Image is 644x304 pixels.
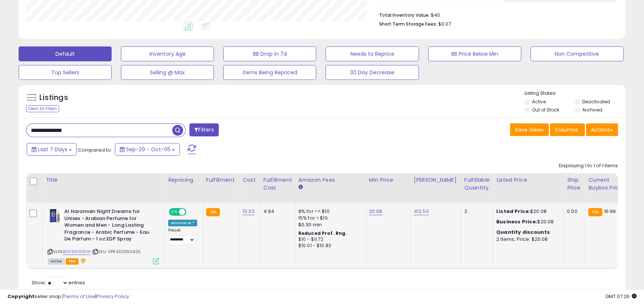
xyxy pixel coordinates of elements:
b: Total Inventory Value: [379,12,430,18]
small: FBA [206,208,220,216]
div: Amazon AI * [168,220,197,226]
div: 15% for > $10 [298,215,360,221]
div: $10.01 - $10.83 [298,243,360,249]
div: Clear All Filters [26,105,59,112]
span: 2025-10-13 07:26 GMT [605,293,637,300]
span: Last 7 Days [38,146,67,153]
a: Terms of Use [64,293,95,300]
button: Selling @ Max [121,65,214,80]
span: | SKU: VPR33291DLR25 [92,249,141,255]
div: Listed Price [496,176,561,184]
div: $0.30 min [298,221,360,228]
p: Listing States: [525,90,625,97]
label: Active [532,98,545,105]
button: BB Price Below Min [428,46,521,61]
b: Business Price: [496,218,537,225]
div: Preset: [168,228,197,245]
button: Last 7 Days [27,143,77,156]
a: 20.08 [369,208,382,215]
li: $40 [379,10,612,19]
button: Filters [189,123,218,136]
div: 8% for <= $10 [298,208,360,215]
button: 30 Day Decrease [326,65,419,80]
span: OFF [185,209,197,215]
div: [PERSON_NAME] [414,176,458,184]
a: 412.50 [414,208,429,215]
div: Fulfillable Quantity [464,176,490,192]
b: Reduced Prof. Rng. [298,230,347,236]
div: Title [46,176,162,184]
small: FBA [588,208,602,216]
span: $0.07 [438,20,451,28]
span: 16.99 [604,208,616,215]
button: Items Being Repriced [223,65,316,80]
label: Archived [582,107,602,113]
div: 0.00 [567,208,579,215]
b: Al Haramain Night Dreams for Unisex - Arabian Perfume for Women and Men - Long Lasting Fragrance ... [64,208,155,245]
span: FBA [66,258,79,265]
button: Inventory Age [121,46,214,61]
button: Columns [550,123,585,136]
button: Non Competitive [531,46,624,61]
h5: Listings [39,93,68,103]
button: Default [19,46,112,61]
button: BB Drop in 7d [223,46,316,61]
label: Out of Stock [532,107,559,113]
button: Actions [586,123,618,136]
span: Columns [555,126,578,133]
div: Min Price [369,176,407,184]
span: All listings currently available for purchase on Amazon [48,258,65,265]
span: Sep-29 - Oct-05 [126,146,170,153]
button: Save View [510,123,549,136]
div: $10 - $11.72 [298,236,360,243]
img: 51hp6M4b2rL._SL40_.jpg [48,208,63,223]
a: B00963X9IW [63,249,91,255]
i: hazardous material [79,258,86,263]
div: Ship Price [567,176,582,192]
div: Current Buybox Price [588,176,627,192]
b: Quantity discounts [496,229,550,236]
b: Listed Price: [496,208,530,215]
div: Cost [243,176,257,184]
div: Amazon Fees [298,176,363,184]
a: Privacy Policy [96,293,129,300]
button: Needs to Reprice [326,46,419,61]
b: Short Term Storage Fees: [379,21,437,27]
div: Fulfillment [206,176,236,184]
div: $20.08 [496,208,558,215]
button: Sep-29 - Oct-05 [115,143,180,156]
strong: Copyright [7,293,35,300]
div: 4.94 [263,208,289,215]
div: 2 Items, Price: $20.08 [496,236,558,243]
small: Amazon Fees. [298,184,303,191]
span: Show: entries [32,279,85,286]
a: 13.32 [243,208,254,215]
span: Compared to: [78,146,112,153]
div: ASIN: [48,208,159,263]
div: Displaying 1 to 1 of 1 items [559,162,618,169]
span: ON [170,209,179,215]
label: Deactivated [582,98,610,105]
div: : [496,229,558,236]
div: Repricing [168,176,200,184]
div: seller snap | | [7,293,129,300]
div: 2 [464,208,487,215]
div: Fulfillment Cost [263,176,292,192]
div: $20.08 [496,219,558,225]
button: Top Sellers [19,65,112,80]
